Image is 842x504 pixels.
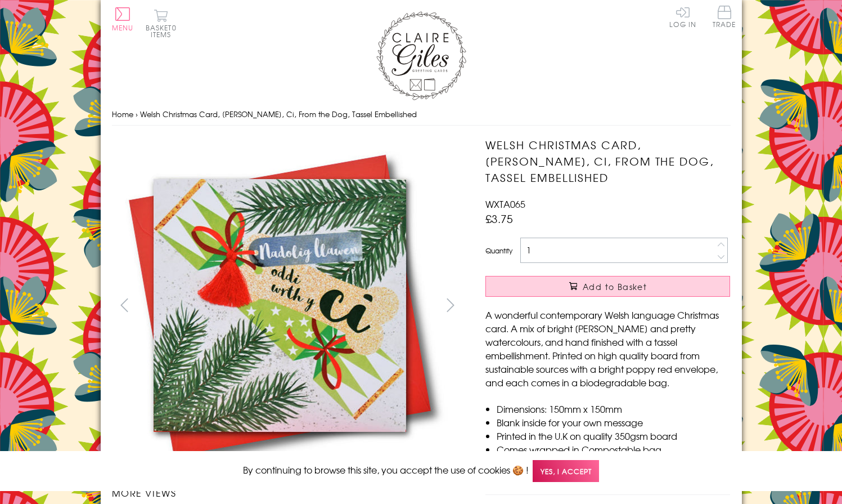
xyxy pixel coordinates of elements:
[112,23,134,33] span: Menu
[497,402,730,416] li: Dimensions: 150mm x 150mm
[438,292,463,318] button: next
[497,429,730,443] li: Printed in the U.K on quality 350gsm board
[485,137,730,185] h1: Welsh Christmas Card, [PERSON_NAME], Ci, From the Dog, Tassel Embellished
[112,7,134,31] button: Menu
[497,416,730,429] li: Blank inside for your own message
[533,460,599,482] span: Yes, I accept
[583,281,647,292] span: Add to Basket
[497,443,730,456] li: Comes wrapped in Compostable bag
[485,246,512,256] label: Quantity
[151,23,177,39] span: 0 items
[136,109,138,119] span: ›
[112,103,731,126] nav: breadcrumbs
[146,9,177,38] button: Basket0 items
[713,6,736,28] span: Trade
[376,11,466,100] img: Claire Giles Greetings Cards
[485,276,730,297] button: Add to Basket
[112,486,463,499] h3: More views
[485,211,513,226] span: £3.75
[713,6,736,30] a: Trade
[485,308,730,389] p: A wonderful contemporary Welsh language Christmas card. A mix of bright [PERSON_NAME] and pretty ...
[485,197,525,211] span: WXTA065
[112,292,137,318] button: prev
[140,109,417,119] span: Welsh Christmas Card, [PERSON_NAME], Ci, From the Dog, Tassel Embellished
[669,6,696,28] a: Log In
[463,137,800,475] img: Welsh Christmas Card, Nadolig Llawen, Ci, From the Dog, Tassel Embellished
[112,109,133,119] a: Home
[111,137,449,474] img: Welsh Christmas Card, Nadolig Llawen, Ci, From the Dog, Tassel Embellished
